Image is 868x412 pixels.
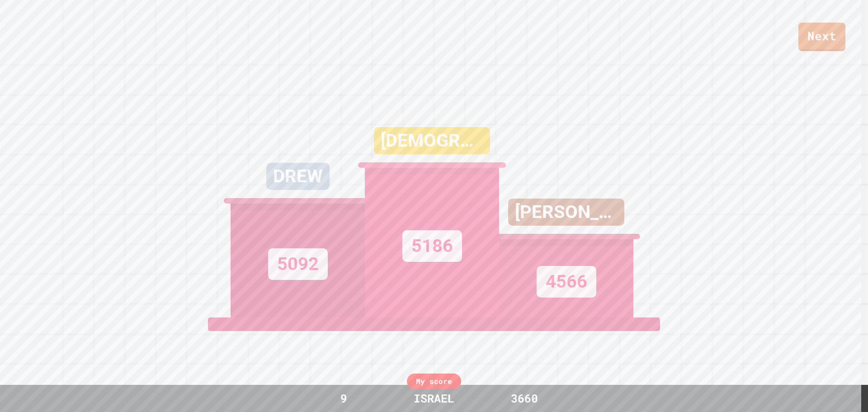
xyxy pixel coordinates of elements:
[402,230,462,262] div: 5186
[508,199,624,226] div: [PERSON_NAME]
[407,374,461,389] div: My score
[798,23,845,51] a: Next
[374,127,490,154] div: [DEMOGRAPHIC_DATA]
[268,248,328,280] div: 5092
[266,163,330,190] div: DREW
[537,266,596,298] div: 4566
[491,390,558,407] div: 3660
[405,390,463,407] div: ISRAEL
[310,390,377,407] div: 9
